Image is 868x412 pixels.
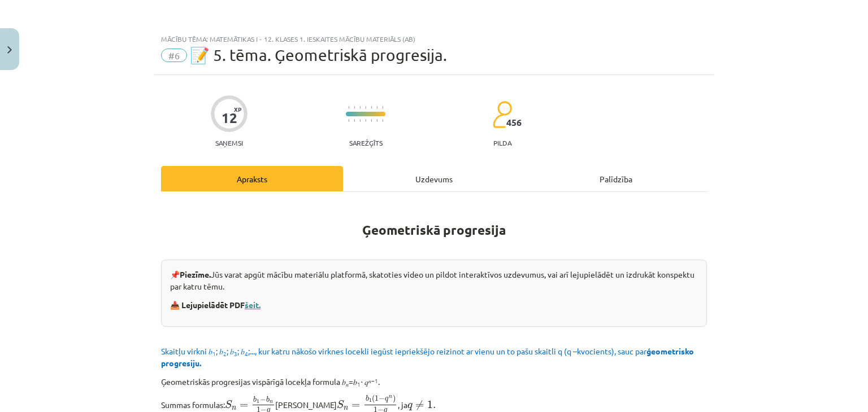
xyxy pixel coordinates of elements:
span: n [344,406,348,410]
span: b [266,396,270,402]
sub: 3 [234,349,237,358]
span: n [232,406,236,410]
p: Ģeometriskās progresijas vispārīgā locekļa formula 𝑏 =𝑏 ⋅ 𝑞 . [161,376,707,388]
span: Skaitļu virkni 𝑏 ; 𝑏 ; 𝑏 ; 𝑏 ;..., kur katru nākošo virknes locekli iegūst iepriekšējo reizinot a... [161,346,694,368]
span: 1 [257,399,259,403]
img: icon-short-line-57e1e144782c952c97e751825c79c345078a6d821885a25fce030b3d8c18986b.svg [359,119,361,122]
span: S [337,400,344,409]
div: 12 [222,110,237,126]
a: šeit. [245,300,261,310]
span: 456 [506,117,522,128]
sup: 𝑛−1 [368,376,378,385]
span: 📝 5. tēma. Ģeometriskā progresija. [190,46,447,64]
img: icon-short-line-57e1e144782c952c97e751825c79c345078a6d821885a25fce030b3d8c18986b.svg [359,106,361,109]
span: 1 [369,398,372,402]
img: icon-short-line-57e1e144782c952c97e751825c79c345078a6d821885a25fce030b3d8c18986b.svg [348,119,349,122]
span: XP [234,106,241,112]
span: ) [393,395,396,404]
img: icon-short-line-57e1e144782c952c97e751825c79c345078a6d821885a25fce030b3d8c18986b.svg [365,106,366,109]
span: = [351,404,360,408]
img: icon-short-line-57e1e144782c952c97e751825c79c345078a6d821885a25fce030b3d8c18986b.svg [365,119,366,122]
span: b [253,396,257,402]
span: − [379,396,385,402]
sub: 𝑛 [346,380,349,388]
img: icon-short-line-57e1e144782c952c97e751825c79c345078a6d821885a25fce030b3d8c18986b.svg [371,106,372,109]
img: icon-short-line-57e1e144782c952c97e751825c79c345078a6d821885a25fce030b3d8c18986b.svg [376,106,377,109]
span: q [385,398,388,403]
sub: 1 [212,349,216,358]
span: 1 [375,396,379,401]
img: icon-short-line-57e1e144782c952c97e751825c79c345078a6d821885a25fce030b3d8c18986b.svg [382,106,383,109]
img: icon-short-line-57e1e144782c952c97e751825c79c345078a6d821885a25fce030b3d8c18986b.svg [354,106,355,109]
img: icon-close-lesson-0947bae3869378f0d4975bcd49f059093ad1ed9edebbc8119c70593378902aed.svg [7,46,12,54]
img: icon-short-line-57e1e144782c952c97e751825c79c345078a6d821885a25fce030b3d8c18986b.svg [371,119,372,122]
span: S [225,400,232,409]
span: 1. [427,401,436,409]
div: Palīdzība [525,166,707,191]
sub: 2 [223,349,227,358]
img: students-c634bb4e5e11cddfef0936a35e636f08e4e9abd3cc4e673bd6f9a4125e45ecb1.svg [492,100,512,129]
p: pilda [493,139,511,147]
strong: 📥 Lejupielādēt PDF [170,300,262,310]
div: Uzdevums [343,166,525,191]
b: Ģeometriskā progresija [362,222,506,238]
span: − [260,397,266,402]
p: Sarežģīts [349,139,383,147]
span: q [407,403,413,410]
sub: 4 [245,349,248,358]
span: #6 [161,49,187,62]
div: Mācību tēma: Matemātikas i - 12. klases 1. ieskaites mācību materiāls (ab) [161,35,707,43]
sub: 1 [357,380,361,388]
span: = [240,404,248,408]
img: icon-short-line-57e1e144782c952c97e751825c79c345078a6d821885a25fce030b3d8c18986b.svg [354,119,355,122]
span: ( [372,395,375,404]
strong: Piezīme. [180,269,211,279]
span: b [366,396,369,402]
span: n [389,396,392,398]
img: icon-short-line-57e1e144782c952c97e751825c79c345078a6d821885a25fce030b3d8c18986b.svg [376,119,377,122]
img: icon-short-line-57e1e144782c952c97e751825c79c345078a6d821885a25fce030b3d8c18986b.svg [382,119,383,122]
p: Saņemsi [211,139,248,147]
img: icon-short-line-57e1e144782c952c97e751825c79c345078a6d821885a25fce030b3d8c18986b.svg [348,106,349,109]
p: 📌 Jūs varat apgūt mācību materiālu platformā, skatoties video un pildot interaktīvos uzdevumus, v... [170,269,698,292]
span: ≠ [415,400,424,411]
span: n [270,401,273,404]
div: Apraksts [161,166,343,191]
